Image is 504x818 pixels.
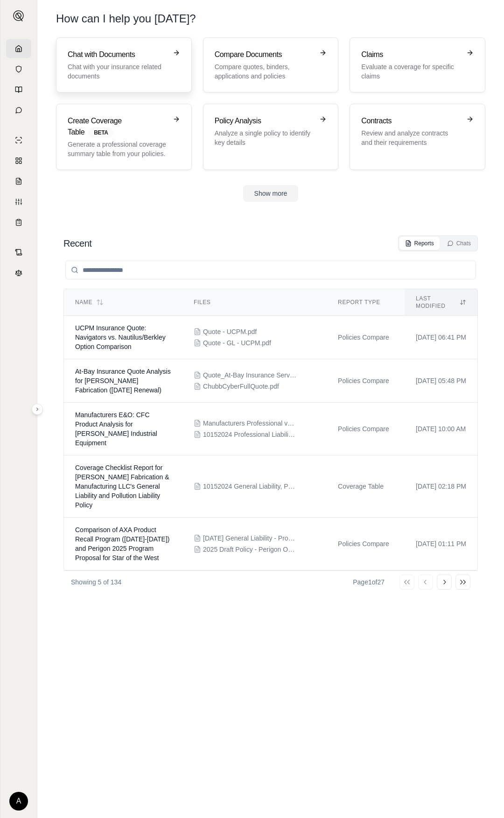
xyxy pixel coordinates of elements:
[203,533,296,543] span: 2024.10.01 General Liability - Product Recall Policy - Insd Copy.pdf
[361,115,461,127] h3: Contracts
[71,577,121,587] p: Showing 5 of 134
[327,403,405,455] td: Policies Compare
[6,172,31,191] a: Claim Coverage
[56,104,192,170] a: Create Coverage TableBETAGenerate a professional coverage summary table from your policies.
[6,213,31,232] a: Coverage Table
[215,128,314,147] p: Analyze a single policy to identify key details
[405,455,477,518] td: [DATE] 02:18 PM
[56,11,485,26] h1: How can I help you [DATE]?
[75,324,166,350] span: UCPM Insurance Quote: Navigators vs. Nautilus/Berkley Option Comparison
[327,289,405,316] th: Report Type
[441,237,476,250] button: Chats
[6,80,31,99] a: Prompt Library
[327,518,405,570] td: Policies Compare
[203,370,296,380] span: Quote_At-Bay Insurance Services, LLC_Powell Fabrication &.pdf
[447,240,471,247] div: Chats
[327,455,405,518] td: Coverage Table
[215,62,314,81] p: Compare quotes, binders, applications and policies
[350,104,485,170] a: ContractsReview and analyze contracts and their requirements
[68,49,167,60] h3: Chat with Documents
[13,10,24,21] img: Expand sidebar
[75,411,157,447] span: Manufacturers E&O: CFC Product Analysis for Powell Industrial Equipment
[327,359,405,403] td: Policies Compare
[63,237,91,250] h2: Recent
[405,240,434,247] div: Reports
[6,60,31,78] a: Documents Vault
[350,37,485,92] a: ClaimsEvaluate a coverage for specific claims
[9,7,28,25] button: Expand sidebar
[32,404,43,415] button: Expand sidebar
[203,482,296,491] span: 10152024 General Liability, Pollution Liability Policy - Insd Copy.pdf
[6,243,31,262] a: Contract Analysis
[182,289,327,316] th: Files
[416,295,466,310] div: Last modified
[6,39,31,58] a: Home
[68,140,167,158] p: Generate a professional coverage summary table from your policies.
[75,299,171,306] div: Name
[6,101,31,120] a: Chat
[75,368,171,394] span: At-Bay Insurance Quote Analysis for Powell Fabrication (10/15/2025 Renewal)
[327,316,405,359] td: Policies Compare
[203,430,296,439] span: 10152024 Professional Liability - Manufacturer's Liablility Policy - Insd Copy.pdf
[203,419,296,428] span: Manufacturers Professional v1.0 - CFC 2025 Option.Pdf
[399,237,440,250] button: Reports
[361,128,461,147] p: Review and analyze contracts and their requirements
[361,62,461,81] p: Evaluate a coverage for specific claims
[243,185,299,202] button: Show more
[68,62,167,81] p: Chat with your insurance related documents
[6,192,31,211] a: Custom Report
[56,37,192,92] a: Chat with DocumentsChat with your insurance related documents
[353,577,385,587] div: Page 1 of 27
[68,115,167,138] h3: Create Coverage Table
[203,545,296,554] span: 2025 Draft Policy - Perigon Option.pdf
[203,327,257,336] span: Quote - UCPM.pdf
[88,128,113,138] span: BETA
[215,49,314,60] h3: Compare Documents
[6,263,31,282] a: Legal Search Engine
[405,518,477,570] td: [DATE] 01:11 PM
[203,382,279,391] span: ChubbCyberFullQuote.pdf
[203,37,339,92] a: Compare DocumentsCompare quotes, binders, applications and policies
[75,464,169,509] span: Coverage Checklist Report for Powell Fabrication & Manufacturing LLC's General Liability and Poll...
[203,338,271,348] span: Quote - GL - UCPM.pdf
[6,131,31,149] a: Single Policy
[9,792,28,811] div: A
[203,104,339,170] a: Policy AnalysisAnalyze a single policy to identify key details
[215,115,314,127] h3: Policy Analysis
[75,526,170,562] span: Comparison of AXA Product Recall Program (2024-2025) and Perigon 2025 Program Proposal for Star o...
[6,151,31,170] a: Policy Comparisons
[405,316,477,359] td: [DATE] 06:41 PM
[405,359,477,403] td: [DATE] 05:48 PM
[361,49,461,60] h3: Claims
[405,403,477,455] td: [DATE] 10:00 AM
